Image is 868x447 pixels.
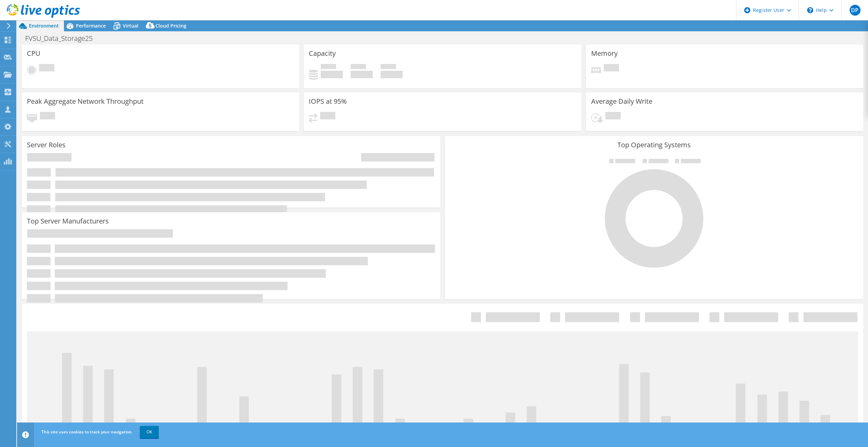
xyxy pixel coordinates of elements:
[320,112,335,121] span: Pending
[351,64,366,71] span: Free
[27,217,109,225] h3: Top Server Manufacturers
[40,112,55,121] span: Pending
[27,98,144,105] h3: Peak Aggregate Network Throughput
[27,141,66,149] h3: Server Roles
[591,50,618,57] h3: Memory
[321,71,343,78] h4: 0 GiB
[41,429,133,435] span: This site uses cookies to track your navigation.
[321,64,336,71] span: Used
[27,50,40,57] h3: CPU
[76,22,106,29] span: Performance
[351,71,373,78] h4: 0 GiB
[591,98,652,105] h3: Average Daily Write
[850,5,861,16] span: DP
[381,71,403,78] h4: 0 GiB
[309,98,347,105] h3: IOPS at 95%
[381,64,396,71] span: Total
[155,22,186,29] span: Cloud Pricing
[123,22,138,29] span: Virtual
[39,64,54,73] span: Pending
[22,35,103,42] h1: FVSU_Data_Storage25
[309,50,336,57] h3: Capacity
[605,112,621,121] span: Pending
[807,7,813,13] svg: \n
[604,64,619,73] span: Pending
[29,22,59,29] span: Environment
[450,141,858,149] h3: Top Operating Systems
[140,426,159,438] a: OK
